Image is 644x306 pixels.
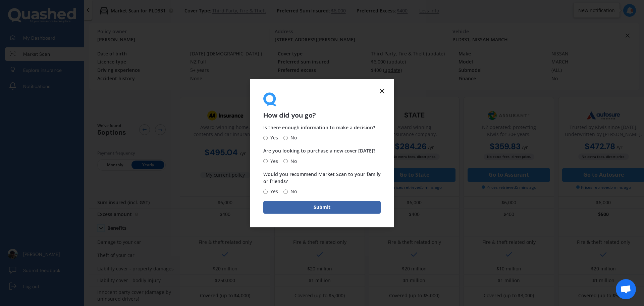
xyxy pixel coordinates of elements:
div: How did you go? [263,92,381,119]
input: Yes [263,189,268,194]
span: Yes [268,187,278,195]
span: No [288,187,297,195]
input: Yes [263,136,268,140]
input: No [283,136,288,140]
span: Is there enough information to make a decision? [263,125,375,131]
span: Yes [268,134,278,142]
input: Yes [263,159,268,163]
span: Would you recommend Market Scan to your family or friends? [263,171,381,184]
span: No [288,134,297,142]
span: Yes [268,157,278,165]
button: Submit [263,201,381,214]
input: No [283,159,288,163]
span: Are you looking to purchase a new cover [DATE]? [263,148,375,154]
input: No [283,189,288,194]
span: No [288,157,297,165]
a: Open chat [616,279,636,299]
